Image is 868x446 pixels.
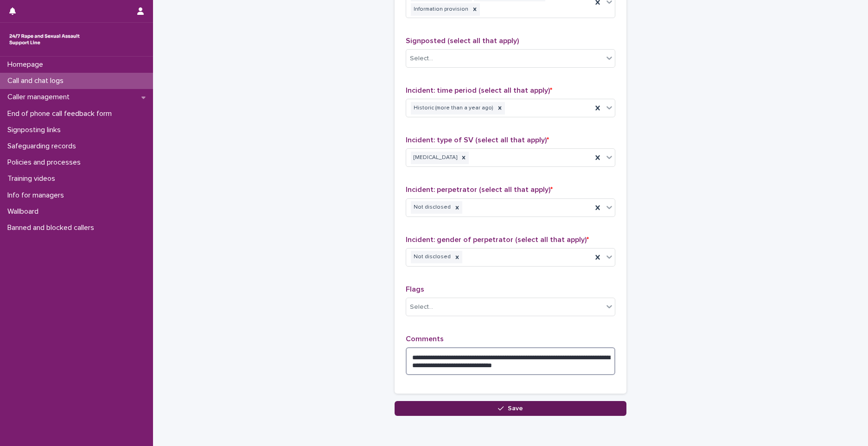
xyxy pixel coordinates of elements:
p: Homepage [4,60,51,69]
div: Not disclosed [411,201,452,214]
span: Save [508,405,523,412]
p: Caller management [4,93,77,102]
p: Signposting links [4,126,68,134]
div: Not disclosed [411,251,452,263]
p: End of phone call feedback form [4,109,119,118]
span: Incident: type of SV (select all that apply) [406,136,549,144]
img: rhQMoQhaT3yELyF149Cw [7,30,82,49]
div: Information provision [411,3,470,16]
span: Flags [406,286,424,293]
p: Call and chat logs [4,76,71,85]
span: Incident: time period (select all that apply) [406,87,552,94]
p: Policies and processes [4,158,88,167]
div: Select... [410,302,433,312]
p: Safeguarding records [4,142,83,151]
div: [MEDICAL_DATA] [411,152,459,164]
p: Wallboard [4,207,46,216]
div: Select... [410,54,433,64]
button: Save [395,401,626,416]
span: Comments [406,335,444,343]
span: Incident: gender of perpetrator (select all that apply) [406,236,589,243]
div: Historic (more than a year ago) [411,102,495,115]
p: Info for managers [4,191,71,200]
p: Banned and blocked callers [4,223,102,232]
span: Signposted (select all that apply) [406,37,519,45]
span: Incident: perpetrator (select all that apply) [406,186,553,193]
p: Training videos [4,174,63,183]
